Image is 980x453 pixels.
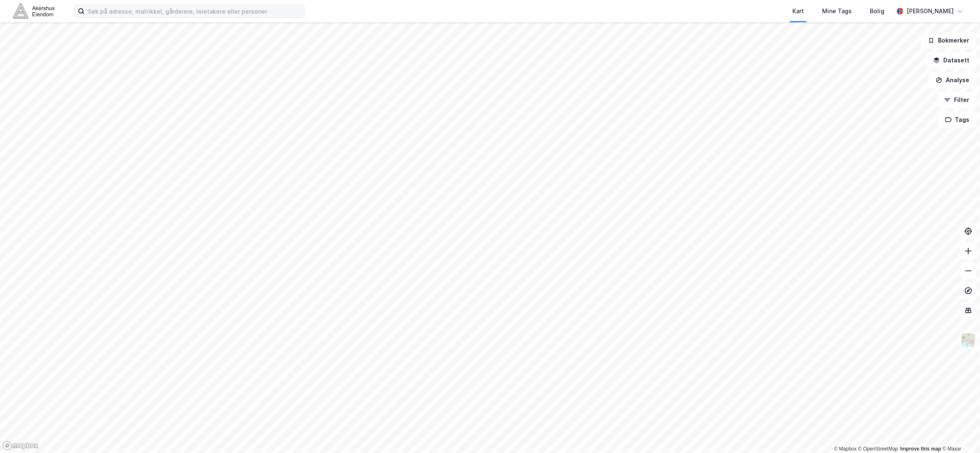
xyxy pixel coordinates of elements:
button: Tags [938,111,977,128]
div: [PERSON_NAME] [907,6,954,16]
a: Mapbox homepage [2,441,39,451]
img: Z [961,332,976,348]
button: Bokmerker [921,32,977,49]
button: Analyse [929,72,977,88]
img: akershus-eiendom-logo.9091f326c980b4bce74ccdd9f866810c.svg [13,4,54,18]
a: OpenStreetMap [858,446,898,452]
div: Kart [792,6,804,16]
a: Mapbox [834,446,857,452]
iframe: Chat Widget [939,413,980,453]
div: Kontrollprogram for chat [939,413,980,453]
div: Bolig [870,6,884,16]
div: Mine Tags [822,6,852,16]
button: Filter [937,92,977,108]
a: Improve this map [900,446,941,452]
button: Datasett [926,52,977,69]
input: Søk på adresse, matrikkel, gårdeiere, leietakere eller personer [85,5,305,17]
